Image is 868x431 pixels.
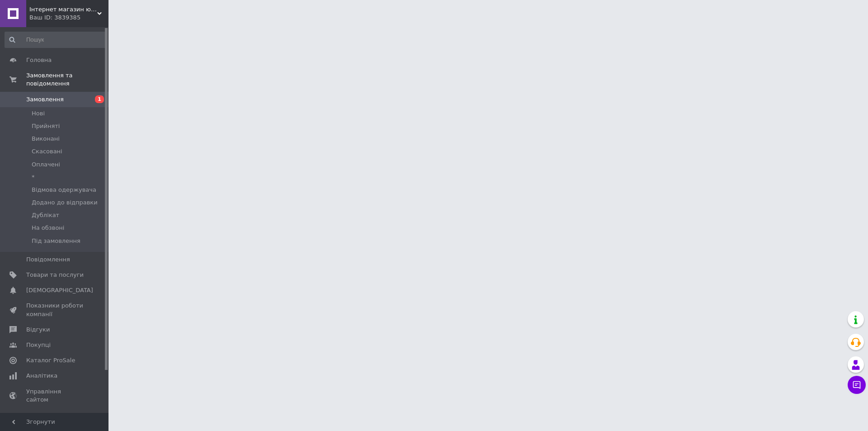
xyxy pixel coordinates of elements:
span: Оплачені [32,161,60,169]
button: Чат з покупцем [848,376,866,394]
span: Відгуки [26,326,50,334]
span: Гаманець компанії [26,411,84,427]
span: Додано до відправки [32,199,98,207]
input: Пошук [5,32,107,48]
span: Замовлення та повідомлення [26,71,108,88]
span: Відмова одержувача [32,186,96,194]
span: Прийняті [32,122,60,130]
span: Замовлення [26,95,64,104]
span: Нові [32,109,45,118]
span: На обзвоні [32,224,64,232]
span: Дублікат [32,211,59,219]
span: Управління сайтом [26,388,84,404]
span: Головна [26,56,52,64]
span: 1 [95,95,104,103]
span: Скасовані [32,147,62,156]
span: Товари та послуги [26,271,84,279]
span: Показники роботи компанії [26,302,84,318]
div: Ваш ID: 3839385 [29,14,108,22]
span: [DEMOGRAPHIC_DATA] [26,286,93,294]
span: Виконані [32,135,60,143]
span: Інтернет магазин ювелірних прикрас [29,5,97,14]
span: Покупці [26,341,51,349]
span: Повідомлення [26,256,70,264]
span: Під замовлення [32,237,80,245]
span: Аналітика [26,372,57,380]
span: Каталог ProSale [26,356,75,365]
